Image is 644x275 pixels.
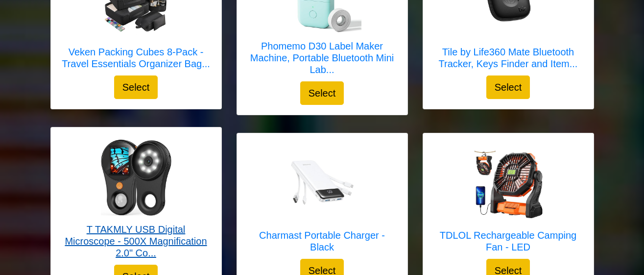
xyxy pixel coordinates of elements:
h5: Charmast Portable Charger - Black [247,229,398,253]
h5: TDLOL Rechargeable Camping Fan - LED [433,229,584,253]
img: Charmast Portable Charger - Black [283,143,361,222]
a: T TAKMLY USB Digital Microscope - 500X Magnification 2.0" Color Screen T TAKMLY USB Digital Micro... [61,137,212,265]
a: TDLOL Rechargeable Camping Fan - LED TDLOL Rechargeable Camping Fan - LED [433,143,584,259]
h5: Phomemo D30 Label Maker Machine, Portable Bluetooth Mini Lab... [247,40,398,75]
button: Select [300,81,344,105]
button: Select [486,75,530,99]
h5: T TAKMLY USB Digital Microscope - 500X Magnification 2.0" Co... [61,224,212,259]
img: TDLOL Rechargeable Camping Fan - LED [469,143,548,222]
a: Charmast Portable Charger - Black Charmast Portable Charger - Black [247,143,398,259]
img: T TAKMLY USB Digital Microscope - 500X Magnification 2.0" Color Screen [97,137,175,216]
button: Select [114,75,158,99]
h5: Veken Packing Cubes 8-Pack - Travel Essentials Organizer Bag... [61,46,212,70]
h5: Tile by Life360 Mate Bluetooth Tracker, Keys Finder and Item... [433,46,584,70]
